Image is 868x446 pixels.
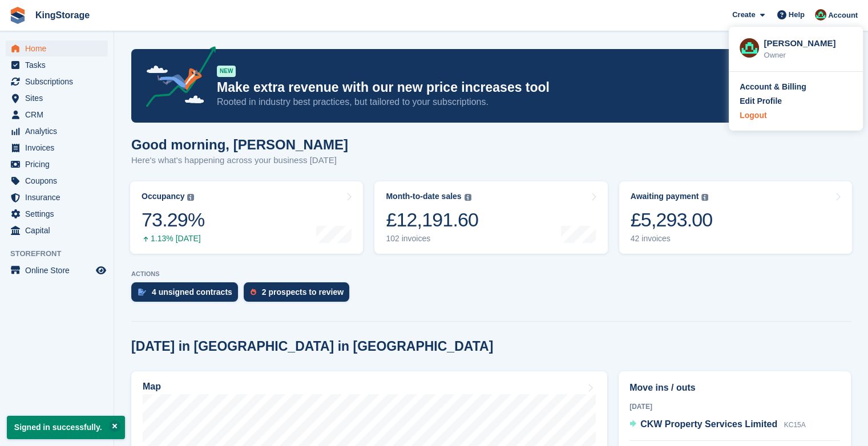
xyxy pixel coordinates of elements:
img: icon-info-grey-7440780725fd019a000dd9b08b2336e03edf1995a4989e88bcd33f0948082b44.svg [701,194,708,201]
a: Month-to-date sales £12,191.60 102 invoices [374,181,607,254]
p: Rooted in industry best practices, but tailored to your subscriptions. [217,96,751,108]
a: menu [6,107,108,123]
div: 73.29% [142,208,204,232]
img: stora-icon-8386f47178a22dfd0bd8f6a31ec36ba5ce8667c1dd55bd0f319d3a0aa187defe.svg [9,7,26,24]
span: Sites [25,90,94,106]
a: Account & Billing [740,81,852,93]
span: Settings [25,206,94,222]
div: 42 invoices [631,234,713,244]
a: 4 unsigned contracts [131,282,244,307]
div: 2 prospects to review [262,287,344,297]
div: £5,293.00 [631,208,713,232]
span: Create [732,9,755,21]
a: menu [6,74,108,90]
span: Subscriptions [25,74,94,90]
span: Home [25,40,94,56]
img: John King [815,9,826,21]
span: Analytics [25,123,94,139]
p: ACTIONS [131,270,851,278]
a: Occupancy 73.29% 1.13% [DATE] [130,181,363,254]
span: CKW Property Services Limited [640,419,777,429]
img: icon-info-grey-7440780725fd019a000dd9b08b2336e03edf1995a4989e88bcd33f0948082b44.svg [465,194,471,201]
a: menu [6,123,108,139]
h2: Map [143,382,161,392]
span: Pricing [25,156,94,172]
h2: [DATE] in [GEOGRAPHIC_DATA] in [GEOGRAPHIC_DATA] [131,339,493,354]
span: Online Store [25,262,94,278]
a: menu [6,90,108,106]
a: menu [6,156,108,172]
p: Here's what's happening across your business [DATE] [131,154,348,167]
img: John King [740,38,759,58]
span: Capital [25,222,94,238]
img: prospect-51fa495bee0391a8d652442698ab0144808aea92771e9ea1ae160a38d050c398.svg [251,289,256,295]
div: 1.13% [DATE] [142,234,204,244]
a: Awaiting payment £5,293.00 42 invoices [619,181,852,254]
a: CKW Property Services Limited KC15A [629,417,806,432]
a: Preview store [94,263,108,277]
div: Month-to-date sales [386,192,461,201]
img: contract_signature_icon-13c848040528278c33f63329250d36e43548de30e8caae1d1a13099fd9432cc5.svg [138,289,146,295]
a: Logout [740,110,852,121]
div: Edit Profile [740,95,782,107]
h2: Move ins / outs [629,381,840,395]
a: menu [6,173,108,189]
span: Coupons [25,173,94,189]
img: price-adjustments-announcement-icon-8257ccfd72463d97f412b2fc003d46551f7dbcb40ab6d574587a9cd5c0d94... [136,46,216,111]
div: 4 unsigned contracts [152,287,232,297]
span: Invoices [25,140,94,156]
div: £12,191.60 [386,208,478,232]
a: menu [6,222,108,238]
span: CRM [25,107,94,123]
h1: Good morning, [PERSON_NAME] [131,137,348,152]
a: 2 prospects to review [244,282,355,307]
div: Logout [740,110,766,121]
div: [PERSON_NAME] [764,37,852,47]
a: KingStorage [31,6,94,25]
span: KC15A [784,421,806,429]
a: menu [6,140,108,156]
span: Insurance [25,189,94,205]
a: menu [6,206,108,222]
div: [DATE] [629,402,840,412]
a: menu [6,189,108,205]
span: Tasks [25,57,94,73]
p: Signed in successfully. [7,416,125,439]
img: icon-info-grey-7440780725fd019a000dd9b08b2336e03edf1995a4989e88bcd33f0948082b44.svg [187,194,194,201]
a: menu [6,40,108,56]
span: Storefront [10,248,114,260]
div: 102 invoices [386,234,478,244]
a: menu [6,262,108,278]
div: Awaiting payment [631,192,699,201]
div: NEW [217,66,236,77]
div: Account & Billing [740,81,806,93]
a: menu [6,57,108,73]
span: Help [789,9,805,21]
p: Make extra revenue with our new price increases tool [217,79,751,96]
div: Owner [764,50,852,61]
span: Account [828,10,858,21]
div: Occupancy [142,192,184,201]
a: Edit Profile [740,95,852,107]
